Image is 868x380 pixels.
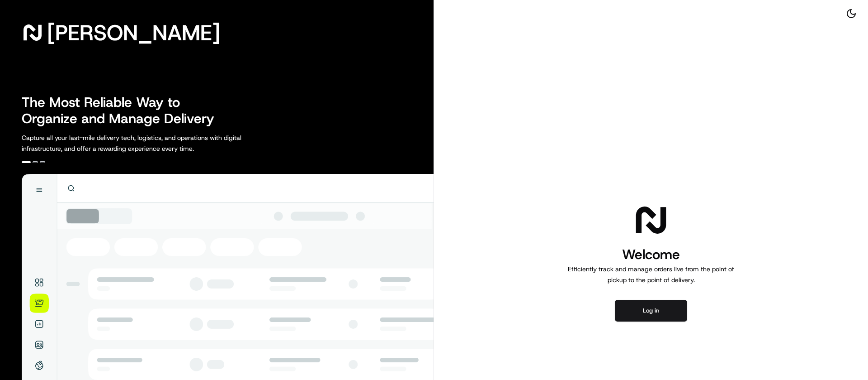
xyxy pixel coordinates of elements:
span: [PERSON_NAME] [47,24,220,42]
h1: Welcome [564,245,738,264]
h2: The Most Reliable Way to Organize and Manage Delivery [22,94,224,127]
button: Log in [615,300,687,322]
p: Capture all your last-mile delivery tech, logistics, and operations with digital infrastructure, ... [22,132,282,154]
p: Efficiently track and manage orders live from the point of pickup to the point of delivery. [564,264,738,285]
